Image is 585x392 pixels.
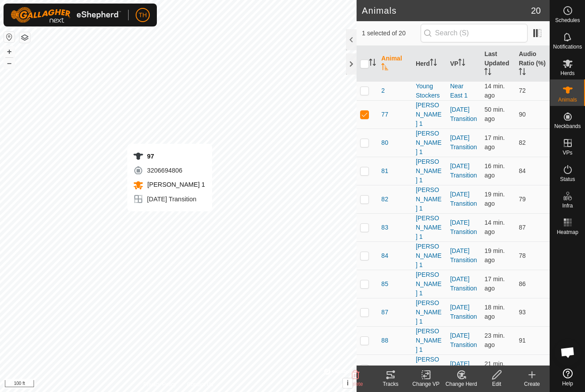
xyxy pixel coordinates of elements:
p-sorticon: Activate to sort [369,60,376,67]
p-sorticon: Activate to sort [458,60,465,67]
p-sorticon: Activate to sort [430,60,437,67]
span: 80 [381,138,388,147]
div: [DATE] Transition [133,194,205,204]
div: [PERSON_NAME] 1 [416,157,443,185]
span: Oct 13, 2025 at 9:06 PM [484,191,505,207]
th: Herd [412,46,447,82]
span: Oct 13, 2025 at 9:01 PM [484,332,505,348]
th: Last Updated [481,46,515,82]
span: [PERSON_NAME] 1 [145,181,205,188]
span: Herds [560,71,574,76]
span: Oct 13, 2025 at 8:35 PM [484,106,505,122]
span: Oct 13, 2025 at 9:07 PM [484,134,505,151]
button: Reset Map [4,32,15,42]
a: [DATE] Transition [450,360,477,377]
div: Change VP [408,380,444,388]
div: [PERSON_NAME] 1 [416,327,443,354]
span: 93 [519,309,526,316]
button: Map Layers [19,32,30,43]
span: Oct 13, 2025 at 9:05 PM [484,247,505,264]
span: 88 [381,336,388,345]
span: Oct 13, 2025 at 9:10 PM [484,219,505,235]
span: 1 selected of 20 [362,29,421,38]
span: 87 [519,224,526,231]
span: Oct 13, 2025 at 9:08 PM [484,275,505,292]
span: Oct 13, 2025 at 9:04 PM [484,360,505,377]
button: – [4,58,15,68]
span: 81 [519,365,526,372]
th: Audio Ratio (%) [515,46,550,82]
div: Young Stockers [416,82,443,100]
a: Privacy Policy [144,381,177,388]
div: [PERSON_NAME] 1 [416,355,443,383]
a: [DATE] Transition [450,275,477,292]
th: VP [447,46,481,82]
a: [DATE] Transition [450,191,477,207]
span: 79 [519,196,526,203]
span: 87 [381,308,388,317]
div: Edit [479,380,514,388]
a: [DATE] Transition [450,106,477,122]
div: Open chat [555,339,581,366]
th: Animal [378,46,412,82]
span: 72 [519,87,526,94]
a: [DATE] Transition [450,247,477,264]
span: Infra [562,203,573,208]
span: Oct 13, 2025 at 9:11 PM [484,83,505,99]
span: 20 [531,4,541,17]
a: [DATE] Transition [450,134,477,151]
a: [DATE] Transition [450,332,477,348]
span: Schedules [555,18,580,23]
a: [DATE] Transition [450,219,477,235]
span: 90 [519,111,526,118]
span: Oct 13, 2025 at 9:09 PM [484,162,505,179]
div: [PERSON_NAME] 1 [416,242,443,270]
p-sorticon: Activate to sort [484,69,491,76]
span: 84 [381,251,388,260]
h2: Animals [362,5,531,16]
span: Oct 13, 2025 at 9:07 PM [484,304,505,320]
div: 3206694806 [133,165,205,176]
a: Contact Us [187,381,213,388]
div: Tracks [373,380,408,388]
div: [PERSON_NAME] 1 [416,270,443,298]
span: 78 [519,252,526,259]
div: [PERSON_NAME] 1 [416,101,443,128]
div: [PERSON_NAME] 1 [416,298,443,326]
button: + [4,46,15,57]
span: 77 [381,110,388,119]
button: i [343,378,353,388]
div: [PERSON_NAME] 1 [416,185,443,213]
span: 90 [381,364,388,373]
span: i [347,379,349,387]
span: 84 [519,167,526,174]
span: 2 [381,86,385,95]
span: Animals [558,97,577,102]
span: 86 [519,280,526,287]
span: TH [139,11,147,20]
img: Gallagher Logo [11,7,121,23]
span: 82 [381,195,388,204]
span: Notifications [553,44,582,49]
div: Change Herd [444,380,479,388]
a: [DATE] Transition [450,162,477,179]
div: Create [514,380,550,388]
span: Heatmap [557,230,578,235]
a: Near East 1 [450,83,468,99]
span: Neckbands [554,124,581,129]
div: [PERSON_NAME] 1 [416,129,443,157]
span: 85 [381,279,388,289]
input: Search (S) [421,24,528,42]
p-sorticon: Activate to sort [381,64,388,72]
div: 97 [133,151,205,162]
p-sorticon: Activate to sort [519,69,526,76]
div: [PERSON_NAME] 1 [416,214,443,241]
span: 81 [381,166,388,176]
a: Help [550,365,585,390]
span: Help [562,381,573,386]
span: 83 [381,223,388,232]
span: 82 [519,139,526,146]
a: [DATE] Transition [450,304,477,320]
span: 91 [519,337,526,344]
span: VPs [562,150,572,155]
